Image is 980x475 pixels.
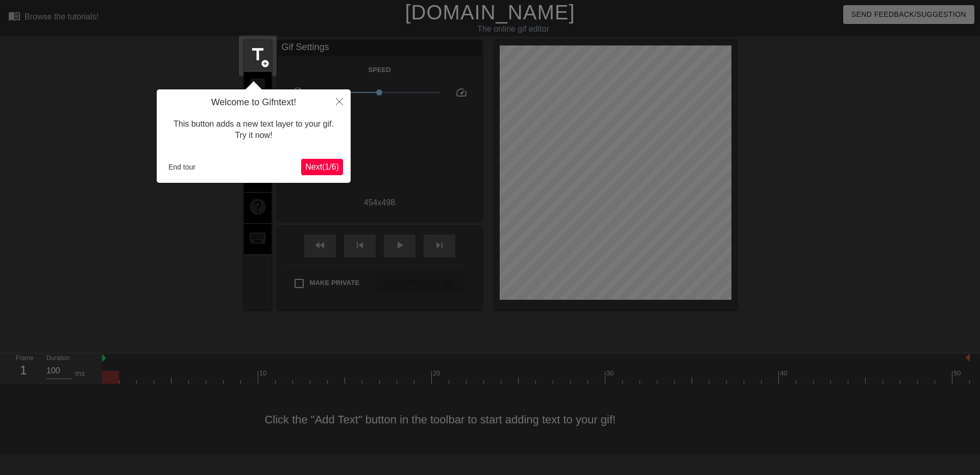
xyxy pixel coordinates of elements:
[164,108,343,152] div: This button adds a new text layer to your gif. Try it now!
[301,159,343,175] button: Next
[305,162,339,171] span: Next ( 1 / 6 )
[164,159,200,175] button: End tour
[164,97,343,108] h4: Welcome to Gifntext!
[328,89,351,113] button: Close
